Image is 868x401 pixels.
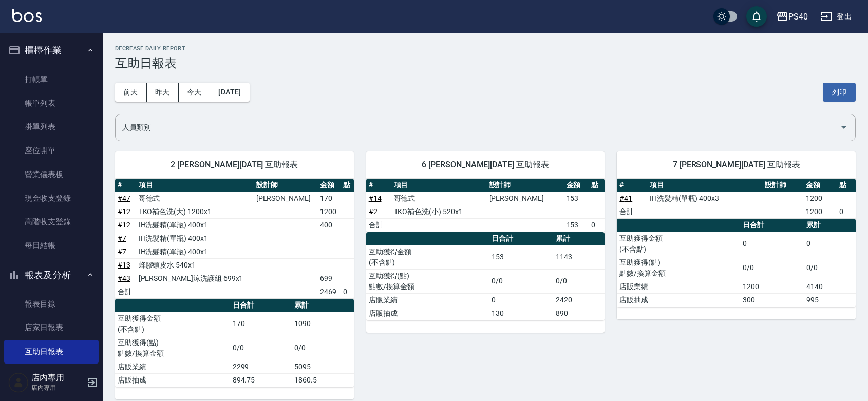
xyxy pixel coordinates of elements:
[136,205,254,218] td: TKO補色洗(大) 1200x1
[629,160,843,170] span: 7 [PERSON_NAME][DATE] 互助報表
[564,192,589,205] td: 153
[788,10,808,23] div: PS40
[210,83,249,102] button: [DATE]
[740,219,804,232] th: 日合計
[254,192,318,205] td: [PERSON_NAME]
[120,119,836,137] input: 人員名稱
[4,163,99,186] a: 營業儀表板
[617,179,647,192] th: #
[317,218,341,232] td: 400
[118,221,130,229] a: #12
[740,256,804,280] td: 0/0
[317,192,341,205] td: 170
[118,234,126,242] a: #7
[391,205,487,218] td: TKO補色洗(小) 520x1
[115,179,354,299] table: a dense table
[553,245,605,269] td: 1143
[366,179,391,192] th: #
[115,179,136,192] th: #
[127,160,342,170] span: 2 [PERSON_NAME][DATE] 互助報表
[136,272,254,285] td: [PERSON_NAME]涼洗護組 699x1
[647,179,762,192] th: 項目
[115,336,230,360] td: 互助獲得(點) 點數/換算金額
[341,285,354,298] td: 0
[619,194,632,202] a: #41
[740,232,804,256] td: 0
[115,373,230,387] td: 店販抽成
[553,293,605,307] td: 2420
[746,6,767,27] button: save
[489,245,553,269] td: 153
[179,83,211,102] button: 今天
[4,91,99,115] a: 帳單列表
[115,312,230,336] td: 互助獲得金額 (不含點)
[147,83,179,102] button: 昨天
[837,179,856,192] th: 點
[617,293,740,307] td: 店販抽成
[230,373,292,387] td: 894.75
[804,293,856,307] td: 995
[647,192,762,205] td: IH洗髮精(單瓶) 400x3
[317,205,341,218] td: 1200
[823,83,856,102] button: 列印
[115,56,856,70] h3: 互助日報表
[803,205,837,218] td: 1200
[589,179,605,192] th: 點
[489,293,553,307] td: 0
[4,262,99,289] button: 報表及分析
[4,37,99,64] button: 櫃檯作業
[4,139,99,162] a: 座位開單
[391,179,487,192] th: 項目
[4,210,99,234] a: 高階收支登錄
[136,258,254,272] td: 蜂膠頭皮水 540x1
[115,299,354,387] table: a dense table
[772,6,812,27] button: PS40
[369,207,378,216] a: #2
[254,179,318,192] th: 設計師
[292,373,354,387] td: 1860.5
[230,299,292,312] th: 日合計
[292,336,354,360] td: 0/0
[489,307,553,320] td: 130
[230,312,292,336] td: 170
[762,179,803,192] th: 設計師
[617,256,740,280] td: 互助獲得(點) 點數/換算金額
[4,292,99,316] a: 報表目錄
[803,179,837,192] th: 金額
[31,383,84,392] p: 店內專用
[487,192,564,205] td: [PERSON_NAME]
[4,340,99,364] a: 互助日報表
[366,232,605,320] table: a dense table
[317,272,341,285] td: 699
[617,179,856,219] table: a dense table
[366,245,489,269] td: 互助獲得金額 (不含點)
[369,194,382,202] a: #14
[118,274,130,282] a: #43
[118,247,126,256] a: #7
[617,219,856,307] table: a dense table
[740,280,804,293] td: 1200
[115,285,136,298] td: 合計
[230,336,292,360] td: 0/0
[317,285,341,298] td: 2469
[292,360,354,373] td: 5095
[617,232,740,256] td: 互助獲得金額 (不含點)
[136,218,254,232] td: IH洗髮精(單瓶) 400x1
[804,219,856,232] th: 累計
[118,194,130,202] a: #47
[341,179,354,192] th: 點
[136,232,254,245] td: IH洗髮精(單瓶) 400x1
[136,179,254,192] th: 項目
[379,160,593,170] span: 6 [PERSON_NAME][DATE] 互助報表
[617,205,647,218] td: 合計
[391,192,487,205] td: 哥德式
[804,232,856,256] td: 0
[4,186,99,210] a: 現金收支登錄
[589,218,605,232] td: 0
[553,269,605,293] td: 0/0
[4,234,99,257] a: 每日結帳
[366,218,391,232] td: 合計
[12,9,42,22] img: Logo
[487,179,564,192] th: 設計師
[4,316,99,339] a: 店家日報表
